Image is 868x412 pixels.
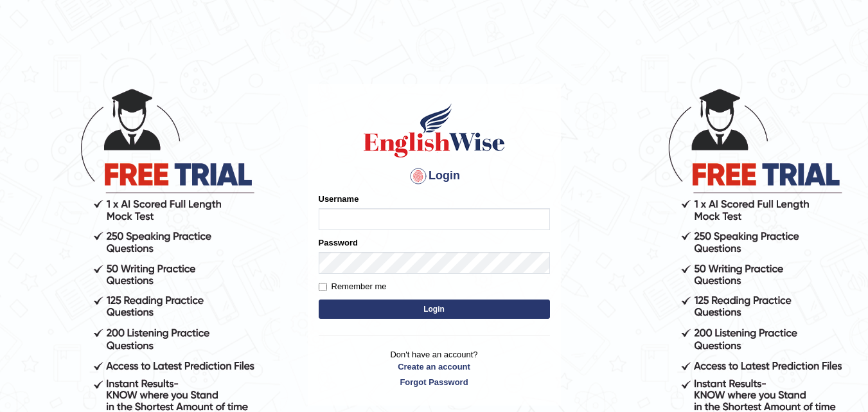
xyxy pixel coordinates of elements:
[319,193,359,205] label: Username
[319,283,327,291] input: Remember me
[319,376,550,388] a: Forgot Password
[319,280,387,293] label: Remember me
[319,300,550,319] button: Login
[361,102,508,159] img: Logo of English Wise sign in for intelligent practice with AI
[319,166,550,186] h4: Login
[319,237,358,249] label: Password
[319,348,550,388] p: Don't have an account?
[319,361,550,373] a: Create an account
